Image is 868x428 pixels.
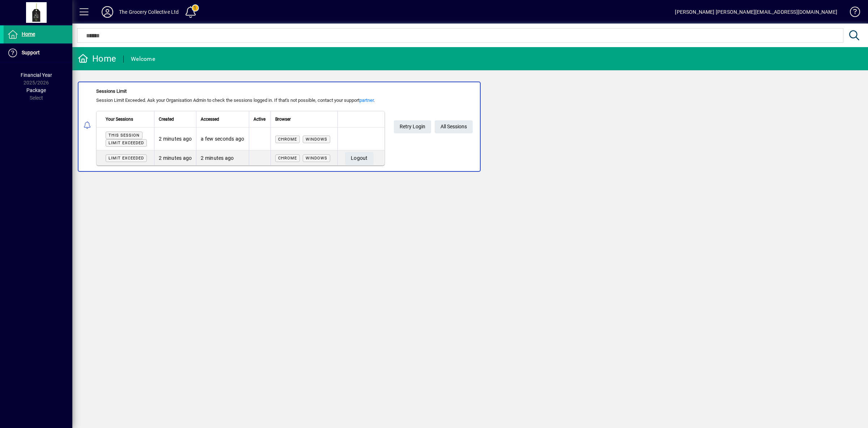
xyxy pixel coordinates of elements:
[21,72,52,78] span: Financial Year
[159,115,174,123] span: Created
[131,53,155,65] div: Welcome
[394,120,431,133] button: Retry Login
[351,152,368,164] span: Logout
[26,87,46,93] span: Package
[345,152,374,165] button: Logout
[359,97,374,103] a: partner
[306,137,327,142] span: Windows
[96,5,119,18] button: Profile
[441,121,467,133] span: All Sessions
[275,115,291,123] span: Browser
[306,156,327,161] span: Windows
[109,133,140,138] span: This session
[278,156,297,161] span: Chrome
[96,88,385,95] div: Sessions Limit
[254,115,265,123] span: Active
[72,82,868,172] app-alert-notification-menu-item: Sessions Limit
[196,150,248,165] td: 2 minutes ago
[196,128,248,150] td: a few seconds ago
[400,121,425,133] span: Retry Login
[844,1,859,25] a: Knowledge Base
[154,150,196,165] td: 2 minutes ago
[78,53,116,65] div: Home
[106,115,133,123] span: Your Sessions
[119,6,179,18] div: The Grocery Collective Ltd
[4,44,72,62] a: Support
[675,6,837,18] div: [PERSON_NAME] [PERSON_NAME][EMAIL_ADDRESS][DOMAIN_NAME]
[96,97,385,104] div: Session Limit Exceeded. Ask your Organisation Admin to check the sessions logged in. If that's no...
[109,156,144,161] span: Limit exceeded
[154,128,196,150] td: 2 minutes ago
[109,141,144,145] span: Limit exceeded
[201,115,219,123] span: Accessed
[278,137,297,142] span: Chrome
[435,120,473,133] a: All Sessions
[22,50,40,55] span: Support
[22,31,35,37] span: Home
